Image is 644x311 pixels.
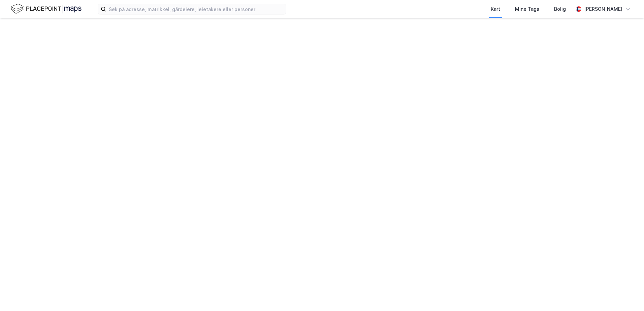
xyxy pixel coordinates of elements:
div: [PERSON_NAME] [584,5,622,13]
input: Søk på adresse, matrikkel, gårdeiere, leietakere eller personer [106,4,286,14]
div: Mine Tags [515,5,539,13]
img: logo.f888ab2527a4732fd821a326f86c7f29.svg [11,3,82,15]
div: Bolig [554,5,566,13]
div: Kart [491,5,500,13]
